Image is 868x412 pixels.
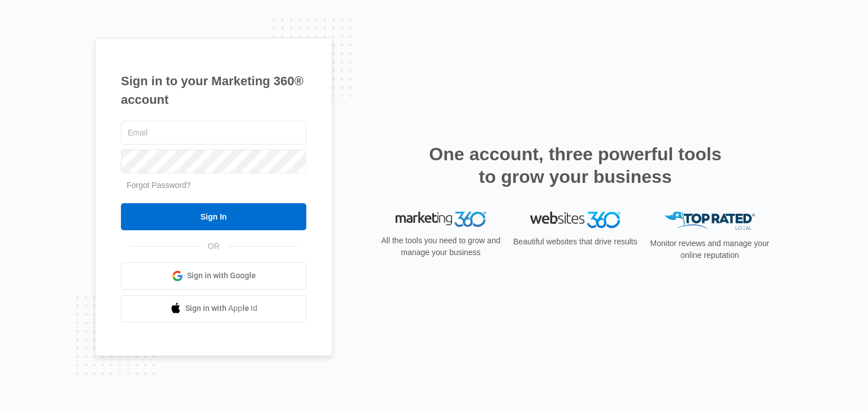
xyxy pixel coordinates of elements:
p: Beautiful websites that drive results [512,236,639,248]
p: All the tools you need to grow and manage your business [377,235,504,258]
span: Sign in with Apple Id [185,303,258,314]
h1: Sign in to your Marketing 360® account [121,72,306,109]
img: Websites 360 [530,212,620,228]
p: Monitor reviews and manage your online reputation [646,238,773,261]
span: OR [200,240,228,252]
input: Sign In [121,203,306,230]
a: Sign in with Google [121,262,306,290]
a: Forgot Password? [127,181,191,190]
a: Sign in with Apple Id [121,295,306,322]
img: Marketing 360 [396,212,486,227]
span: Sign in with Google [187,270,256,282]
input: Email [121,121,306,144]
img: Top Rated Local [665,212,755,230]
h2: One account, three powerful tools to grow your business [426,143,725,188]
